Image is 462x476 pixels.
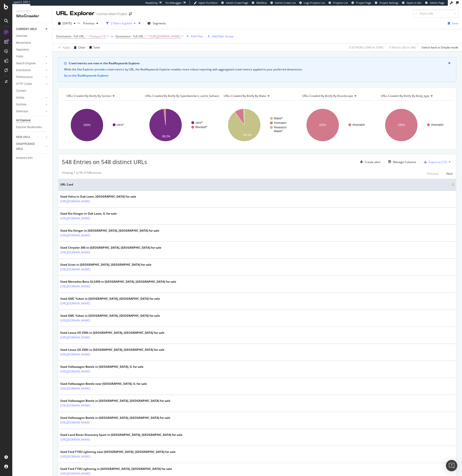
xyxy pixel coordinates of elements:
[298,104,374,146] svg: A chart.
[62,158,147,166] span: 548 Entries on 548 distinct URLs
[60,416,170,420] div: Used Volkswagen Beetle in [GEOGRAPHIC_DATA], [GEOGRAPHIC_DATA] for sale
[60,263,151,267] div: Used Scion in [GEOGRAPHIC_DATA], [GEOGRAPHIC_DATA] for sale
[446,20,458,27] button: Save
[60,318,90,323] a: [URL][DOMAIN_NAME]
[60,297,160,301] div: Used GMC Yukon in [GEOGRAPHIC_DATA], [GEOGRAPHIC_DATA] for sale
[375,1,398,5] a: Project Settings
[60,467,172,471] div: Used Ford F150 Lightning in [GEOGRAPHIC_DATA], [GEOGRAPHIC_DATA] for sale
[60,331,164,335] div: Used Lexus UX 250h in [GEOGRAPHIC_DATA], [GEOGRAPHIC_DATA] for sale
[60,212,117,216] div: Used Kia Stinger in Oak Lawn, IL for sale
[447,60,452,66] button: close banner
[299,1,325,5] a: Logs Projects List
[165,1,182,5] div: Viz Debugger:
[16,54,23,59] div: Visits
[16,34,49,39] a: Overview
[195,121,203,124] text: cars/*
[16,109,44,114] a: Sitemaps
[78,45,86,49] div: Clear
[63,21,72,25] span: 2025 Sep. 28th
[274,117,283,120] text: Make/*
[398,123,405,127] text: 100%
[111,21,132,25] div: 2 Filters Applied
[358,158,381,166] button: Create alert
[319,123,326,127] text: 100%
[60,335,90,340] a: [URL][DOMAIN_NAME]
[60,437,90,442] a: [URL][DOMAIN_NAME]
[111,34,114,39] button: or
[60,195,136,199] div: Used Volvo in Oak Lawn, [GEOGRAPHIC_DATA] for sale
[72,44,86,51] button: Clear
[381,94,429,98] span: URLs Crawled By Botify By body_type
[16,54,44,59] a: Visits
[64,74,109,78] button: Go to the RealKeywords Explorer
[274,126,287,129] text: Research-
[60,365,143,369] div: Used Volkswagen Beetle in [GEOGRAPHIC_DATA], IL for sale
[226,1,248,4] span: Admin Crawl Page
[60,182,451,187] span: URL Card
[301,92,370,100] h4: URLs Crawled By Botify By brandscape
[16,118,31,123] div: Url Explorer
[274,130,283,133] text: Make/*
[446,171,453,176] button: Next
[16,88,26,93] div: Content
[115,34,143,38] span: Destination - Full URL
[380,92,448,100] h4: URLs Crawled By Botify By body_type
[60,233,90,238] a: [URL][DOMAIN_NAME]
[379,1,398,4] span: Project Settings
[60,267,90,272] a: [URL][DOMAIN_NAME]
[16,75,44,80] a: Performance
[402,1,422,5] a: Open in dev
[60,280,176,284] div: Used Mercedes-Benz GLS450 in [GEOGRAPHIC_DATA], [GEOGRAPHIC_DATA] for sale
[431,123,444,126] text: #nomatch
[16,47,29,52] div: Segments
[16,61,36,66] div: Search Engines
[16,34,27,39] div: Overview
[145,94,222,98] span: URLs Crawled By Botify By speedworkers_cache_behaviors
[16,102,44,107] a: Outlinks
[194,1,218,5] a: Open Viz Editor
[16,68,44,73] a: Distribution
[60,471,90,476] a: [URL][DOMAIN_NAME]
[422,158,447,166] button: Export as CSV
[16,75,33,80] div: Performance
[376,104,453,146] svg: A chart.
[94,45,100,49] div: Save
[63,45,70,49] div: Apply
[141,104,217,146] svg: A chart.
[16,40,31,45] div: Movements
[56,9,94,17] div: URL Explorer
[62,171,102,176] div: Showing 1 to 50 of 548 entries
[304,1,325,4] span: Logs Projects List
[60,382,147,386] div: Used Volkswagen Beetle near [GEOGRAPHIC_DATA], IL for sale
[356,1,371,4] span: Project Page
[274,121,287,125] text: #nomatch
[252,1,267,5] a: Webflow
[425,1,444,5] a: Admin Page
[16,109,28,114] div: Sitemaps
[60,301,90,306] a: [URL][DOMAIN_NAME]
[452,21,458,25] div: Save
[60,386,90,391] a: [URL][DOMAIN_NAME]
[65,92,134,100] h4: URLs Crawled By Botify By section
[389,45,416,49] div: 0 % Visits ( 28 on 3M )
[386,159,416,165] button: Manage Columns
[205,34,233,39] button: Add Filter Group
[351,1,371,5] a: Project Page
[60,229,159,233] div: Used Kia Stinger in [GEOGRAPHIC_DATA], [GEOGRAPHIC_DATA] for sale
[352,123,365,126] text: #nomatch
[60,433,182,437] div: Used Land Rover Discovery Sport in [GEOGRAPHIC_DATA], [GEOGRAPHIC_DATA] for sale
[16,68,31,73] div: Distribution
[144,34,146,38] span: =
[137,21,141,26] div: times
[223,92,291,100] h4: URLs Crawled By Botify By make
[145,1,158,5] div: ReadOnly:
[60,216,90,221] a: [URL][DOMAIN_NAME]
[60,403,90,408] a: [URL][DOMAIN_NAME]
[16,13,48,19] div: SiteCrawler
[430,1,444,4] span: Admin Page
[129,12,132,16] div: arrow-right-arrow-left
[62,104,138,146] svg: A chart.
